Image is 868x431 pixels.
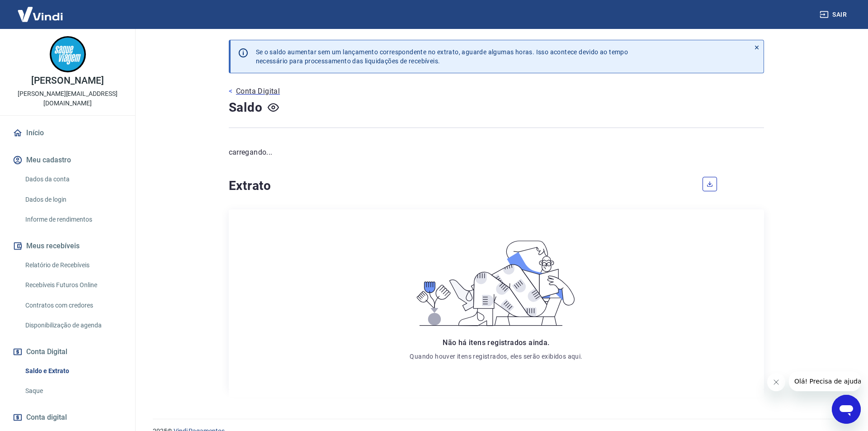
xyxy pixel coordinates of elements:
[22,382,124,400] a: Saque
[22,362,124,380] a: Saldo e Extrato
[832,395,861,424] iframe: Botão para abrir a janela de mensagens
[22,190,124,209] a: Dados de login
[229,177,692,195] h4: Extrato
[11,0,70,28] img: Vindi
[443,338,549,347] span: Não há itens registrados ainda.
[789,371,861,391] iframe: Mensagem da empresa
[22,256,124,275] a: Relatório de Recebíveis
[767,373,785,391] iframe: Fechar mensagem
[229,99,263,117] h4: Saldo
[818,6,850,23] button: Sair
[236,86,280,97] p: Conta Digital
[22,170,124,189] a: Dados da conta
[22,276,124,294] a: Recebíveis Futuros Online
[229,147,764,158] p: carregando...
[22,316,124,335] a: Disponibilização de agenda
[11,236,124,256] button: Meus recebíveis
[229,86,232,97] p: <
[26,411,67,424] span: Conta digital
[11,150,124,170] button: Meu cadastro
[50,36,86,72] img: 44c9ce65-d8df-446e-991a-be79ca1d4c48.jpeg
[5,6,76,14] span: Olá! Precisa de ajuda?
[22,210,124,229] a: Informe de rendimentos
[11,123,124,143] a: Início
[31,76,104,85] p: [PERSON_NAME]
[22,296,124,315] a: Contratos com credores
[7,89,128,108] p: [PERSON_NAME][EMAIL_ADDRESS][DOMAIN_NAME]
[410,352,582,361] p: Quando houver itens registrados, eles serão exibidos aqui.
[256,47,628,66] p: Se o saldo aumentar sem um lançamento correspondente no extrato, aguarde algumas horas. Isso acon...
[11,342,124,362] button: Conta Digital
